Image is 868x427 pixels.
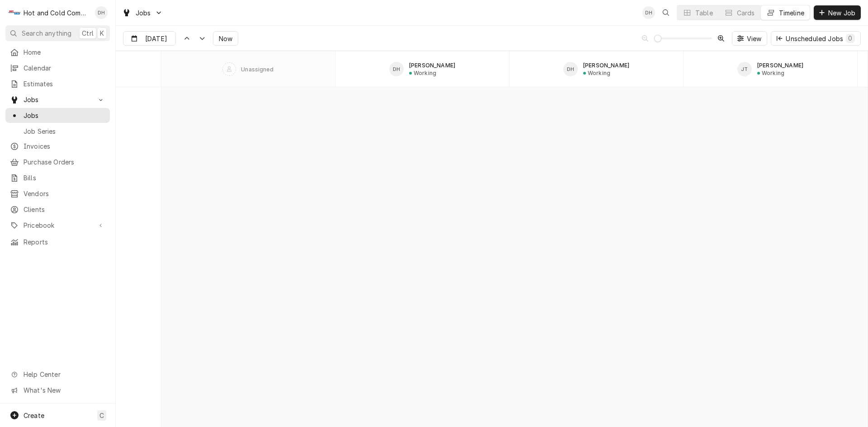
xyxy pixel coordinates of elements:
button: [DATE] [123,31,176,46]
span: Clients [24,205,105,214]
a: Calendar [5,61,110,75]
span: What's New [24,385,104,395]
span: Reports [24,237,105,247]
div: DH [389,62,404,76]
div: [PERSON_NAME] [583,62,629,69]
div: DH [642,6,655,19]
div: Table [695,8,713,18]
span: Pricebook [24,221,92,230]
div: DH [95,6,108,19]
a: Invoices [5,139,110,154]
span: Jobs [24,95,92,104]
span: Calendar [24,63,105,73]
div: Working [414,70,436,76]
a: Go to Pricebook [5,218,110,233]
div: SPACE for context menu [161,51,858,87]
button: Unscheduled Jobs0 [771,31,861,46]
a: Home [5,45,110,60]
div: David Harris's Avatar [563,62,578,76]
span: Job Series [24,127,105,136]
div: Hot and Cold Commercial Kitchens, Inc.'s Avatar [8,6,21,19]
div: Cards [737,8,755,18]
a: Clients [5,202,110,217]
span: K [100,28,104,38]
a: Estimates [5,76,110,91]
div: SPACE for context menu [116,51,161,87]
a: Vendors [5,186,110,201]
button: Now [213,31,238,46]
span: Home [24,47,105,57]
div: Jason Thomason's Avatar [737,62,752,76]
div: Hot and Cold Commercial Kitchens, Inc. [24,8,90,18]
a: Go to Jobs [5,92,110,107]
span: Bills [24,173,105,183]
div: [PERSON_NAME] [757,62,803,69]
span: New Job [826,8,857,18]
span: Estimates [24,79,105,89]
a: Reports [5,235,110,249]
div: 0 [848,33,853,43]
span: Invoices [24,141,105,151]
a: Go to Jobs [118,5,166,20]
div: Unscheduled Jobs [786,34,855,43]
span: View [745,34,764,43]
a: Jobs [5,108,110,123]
button: View [732,31,768,46]
button: New Job [814,5,861,20]
a: Bills [5,170,110,185]
span: C [99,411,104,420]
a: Job Series [5,124,110,139]
div: Daryl Harris's Avatar [95,6,108,19]
div: Daryl Harris's Avatar [642,6,655,19]
span: Jobs [24,111,105,120]
div: H [8,6,21,19]
a: Purchase Orders [5,155,110,169]
a: Go to What's New [5,383,110,398]
button: Search anythingCtrlK [5,25,110,41]
div: Working [588,70,610,76]
div: DH [563,62,578,76]
button: Open search [659,5,673,20]
span: Now [217,34,234,43]
span: Create [24,412,44,419]
span: Jobs [136,8,151,18]
div: Timeline [779,8,804,18]
span: Vendors [24,189,105,198]
div: Working [762,70,784,76]
span: Ctrl [82,28,94,38]
div: Unassigned [241,66,274,73]
a: Go to Help Center [5,367,110,382]
span: Help Center [24,370,104,379]
span: Search anything [22,28,71,38]
div: [PERSON_NAME] [409,62,455,69]
span: Purchase Orders [24,157,105,167]
div: JT [737,62,752,76]
div: Daryl Harris's Avatar [389,62,404,76]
